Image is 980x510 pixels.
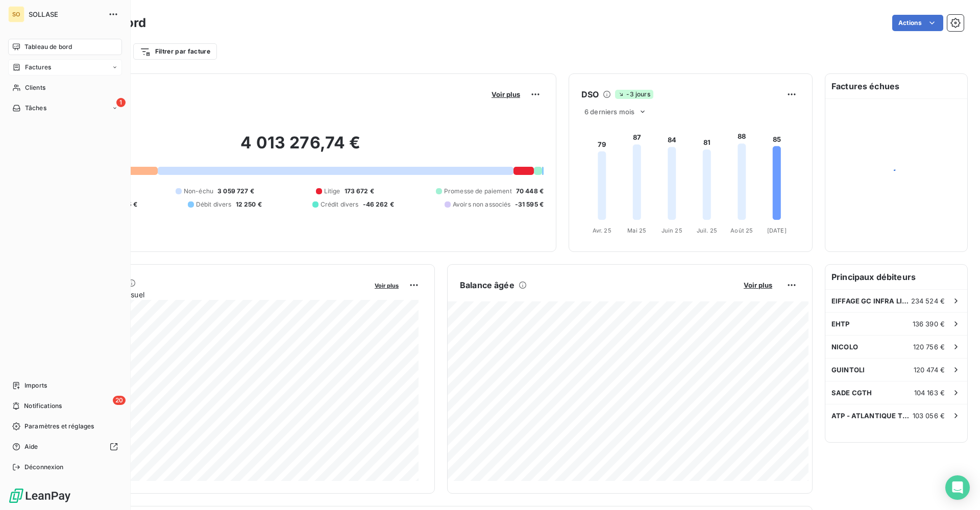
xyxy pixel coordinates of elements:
span: 3 059 727 € [217,187,254,196]
tspan: Avr. 25 [593,227,611,234]
span: Promesse de paiement [444,187,512,196]
span: Tâches [25,104,46,113]
h6: Balance âgée [460,279,514,291]
span: Crédit divers [321,200,359,209]
tspan: Mai 25 [627,227,646,234]
span: SADE CGTH [831,389,872,397]
span: Voir plus [492,90,520,98]
h6: Factures échues [825,74,967,98]
span: Voir plus [375,282,399,289]
span: EHTP [831,320,850,328]
span: Litige [324,187,340,196]
span: EIFFAGE GC INFRA LINEAIRES [831,297,911,305]
span: 70 448 € [516,187,544,196]
span: Voir plus [744,281,772,289]
h6: DSO [581,88,599,100]
span: 103 056 € [913,412,945,420]
span: ATP - ATLANTIQUE TRAVAUX PUBLICS [831,412,913,420]
button: Voir plus [741,280,775,290]
h6: Principaux débiteurs [825,265,967,289]
span: GUINTOLI [831,366,865,374]
span: NICOLO [831,343,858,351]
tspan: Juil. 25 [697,227,717,234]
span: 104 163 € [914,389,945,397]
span: Déconnexion [24,463,64,472]
span: 12 250 € [236,200,262,209]
span: Chiffre d'affaires mensuel [58,289,367,300]
span: Avoirs non associés [453,200,511,209]
tspan: Juin 25 [661,227,682,234]
span: 6 derniers mois [584,108,634,116]
span: 120 474 € [914,366,945,374]
tspan: [DATE] [767,227,787,234]
tspan: Août 25 [730,227,753,234]
span: 1 [116,98,126,107]
span: -31 595 € [515,200,544,209]
span: -3 jours [615,90,653,99]
span: SOLLASE [29,10,102,18]
span: 20 [113,396,126,405]
button: Voir plus [488,90,523,99]
span: Clients [25,83,45,92]
button: Voir plus [372,280,402,290]
a: Aide [8,439,122,455]
span: Notifications [24,401,62,411]
span: Imports [24,381,47,390]
div: Open Intercom Messenger [945,475,970,500]
img: Logo LeanPay [8,488,71,504]
span: 120 756 € [913,343,945,351]
span: Débit divers [196,200,232,209]
span: Tableau de bord [24,42,72,52]
h2: 4 013 276,74 € [58,133,544,163]
span: 173 672 € [345,187,374,196]
button: Actions [892,15,943,31]
span: Non-échu [184,187,213,196]
div: SO [8,6,24,22]
span: Factures [25,63,51,72]
span: 136 390 € [913,320,945,328]
span: -46 262 € [363,200,394,209]
button: Filtrer par facture [133,43,217,60]
span: Paramètres et réglages [24,422,94,431]
span: Aide [24,442,38,451]
span: 234 524 € [911,297,945,305]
